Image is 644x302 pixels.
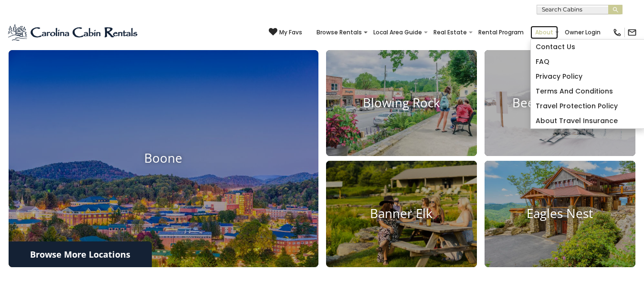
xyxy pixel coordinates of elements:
[485,161,635,267] a: Eagles Nest
[326,95,477,110] h4: Blowing Rock
[485,95,635,110] h4: Beech Mountain
[312,26,367,39] a: Browse Rentals
[9,151,318,166] h4: Boone
[326,50,477,156] a: Blowing Rock
[485,207,635,221] h4: Eagles Nest
[326,207,477,221] h4: Banner Elk
[7,23,139,42] img: Blue-2.png
[485,50,635,156] a: Beech Mountain
[9,50,318,267] a: Boone
[560,26,605,39] a: Owner Login
[627,28,637,37] img: mail-regular-black.png
[474,26,528,39] a: Rental Program
[530,26,558,39] a: About
[269,28,302,37] a: My Favs
[279,28,302,37] span: My Favs
[326,161,477,267] a: Banner Elk
[369,26,427,39] a: Local Area Guide
[9,241,152,267] a: Browse More Locations
[612,28,622,37] img: phone-regular-black.png
[429,26,472,39] a: Real Estate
